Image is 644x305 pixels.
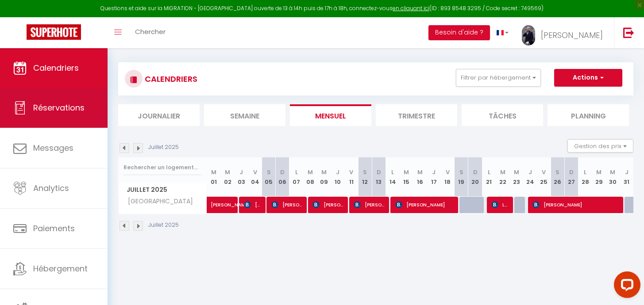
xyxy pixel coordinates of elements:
[446,168,450,176] abbr: V
[523,157,537,197] th: 24
[211,168,216,176] abbr: M
[225,168,230,176] abbr: M
[33,263,88,274] span: Hébergement
[592,157,606,197] th: 29
[235,157,248,197] th: 03
[393,4,429,12] a: en cliquant ici
[400,157,413,197] th: 15
[427,157,441,197] th: 17
[331,157,344,197] th: 10
[244,196,262,213] span: [PERSON_NAME]
[221,157,235,197] th: 02
[317,157,331,197] th: 09
[432,168,436,176] abbr: J
[363,168,367,176] abbr: S
[336,168,339,176] abbr: J
[596,168,602,176] abbr: M
[211,192,251,209] span: [PERSON_NAME]
[391,168,394,176] abbr: L
[239,168,243,176] abbr: J
[500,168,505,176] abbr: M
[584,168,586,176] abbr: L
[395,196,455,213] span: [PERSON_NAME]
[253,168,257,176] abbr: V
[312,196,344,213] span: [PERSON_NAME]
[289,157,303,197] th: 07
[554,69,622,87] button: Actions
[623,27,634,38] img: logout
[578,157,592,197] th: 28
[321,168,327,176] abbr: M
[262,157,276,197] th: 05
[148,221,179,229] p: Juillet 2025
[143,69,197,89] h3: CALENDRIERS
[295,168,298,176] abbr: L
[280,168,285,176] abbr: D
[509,157,523,197] th: 23
[515,17,614,48] a: ... [PERSON_NAME]
[123,160,202,175] input: Rechercher un logement...
[491,196,509,213] span: Leanid Piatrenka
[455,157,468,197] th: 19
[532,196,619,213] span: [PERSON_NAME]
[551,157,564,197] th: 26
[606,157,620,197] th: 30
[468,157,482,197] th: 20
[488,168,490,176] abbr: L
[607,268,644,305] iframe: LiveChat chat widget
[417,168,423,176] abbr: M
[473,168,478,176] abbr: D
[33,142,73,153] span: Messages
[514,168,519,176] abbr: M
[344,157,358,197] th: 11
[303,157,317,197] th: 08
[33,223,75,234] span: Paiements
[569,168,574,176] abbr: D
[358,157,372,197] th: 12
[349,168,353,176] abbr: V
[290,104,371,126] li: Mensuel
[496,157,509,197] th: 22
[456,69,541,87] button: Filtrer par hébergement
[372,157,386,197] th: 13
[207,197,221,213] a: [PERSON_NAME]
[537,157,551,197] th: 25
[120,197,195,206] span: [GEOGRAPHIC_DATA]
[248,157,262,197] th: 04
[413,157,427,197] th: 16
[119,183,207,196] span: Juillet 2025
[610,168,615,176] abbr: M
[33,183,69,194] span: Analytics
[441,157,455,197] th: 18
[354,196,386,213] span: [PERSON_NAME]
[118,104,200,126] li: Journalier
[148,143,179,152] p: Juillet 2025
[207,157,221,197] th: 01
[33,102,85,113] span: Réservations
[542,168,546,176] abbr: V
[386,157,400,197] th: 14
[271,196,303,213] span: [PERSON_NAME]
[267,168,271,176] abbr: S
[462,104,543,126] li: Tâches
[428,25,490,40] button: Besoin d'aide ?
[565,157,578,197] th: 27
[620,157,633,197] th: 31
[555,168,559,176] abbr: S
[27,24,81,40] img: Super Booking
[204,104,285,126] li: Semaine
[376,104,457,126] li: Trimestre
[541,30,603,41] span: [PERSON_NAME]
[308,168,313,176] abbr: M
[548,104,629,126] li: Planning
[135,27,166,36] span: Chercher
[567,139,633,152] button: Gestion des prix
[404,168,409,176] abbr: M
[459,168,463,176] abbr: S
[522,25,535,46] img: ...
[276,157,289,197] th: 06
[128,17,172,48] a: Chercher
[33,62,79,73] span: Calendriers
[528,168,532,176] abbr: J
